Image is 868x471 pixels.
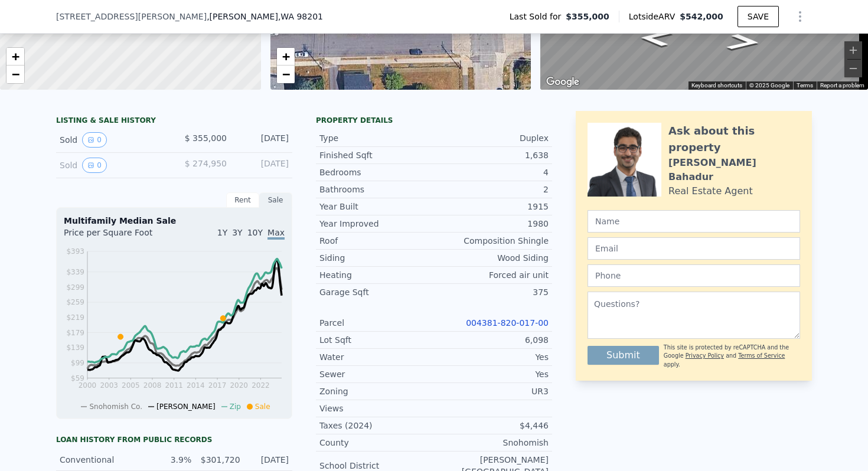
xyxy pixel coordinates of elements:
span: $ 355,000 [185,133,227,143]
div: Lot Sqft [319,334,434,346]
div: 1980 [434,218,549,230]
div: 2 [434,184,549,195]
span: Zip [230,403,241,411]
div: 1,638 [434,149,549,161]
div: 1915 [434,201,549,212]
div: [DATE] [247,454,289,466]
div: $4,446 [434,420,549,431]
div: LISTING & SALE HISTORY [56,116,292,127]
div: Yes [434,368,549,380]
div: 6,098 [434,334,549,346]
div: 3.9% [150,454,191,466]
tspan: 2005 [122,381,140,390]
tspan: $259 [66,298,84,306]
div: Property details [316,116,552,125]
a: Zoom out [277,66,295,83]
span: © 2025 Google [749,82,789,89]
div: Bathrooms [319,184,434,195]
button: SAVE [738,6,779,27]
tspan: $339 [66,268,84,276]
span: [PERSON_NAME] [156,403,216,411]
tspan: $393 [66,247,84,256]
div: Wood Siding [434,252,549,264]
tspan: $179 [66,329,84,337]
div: 4 [434,166,549,178]
tspan: $59 [71,374,84,382]
span: , WA 98201 [278,12,323,21]
button: Zoom in [844,41,862,59]
span: 3Y [232,228,242,237]
div: Sold [60,132,165,148]
span: Sale [255,403,270,411]
span: $355,000 [566,11,609,22]
tspan: $139 [66,344,84,352]
a: Terms of Service [738,352,785,359]
input: Name [588,210,800,233]
span: + [12,49,19,64]
div: Sale [259,192,292,208]
div: Multifamily Median Sale [64,215,285,227]
div: Roof [319,235,434,247]
tspan: $299 [66,283,84,292]
span: − [282,67,289,81]
div: Duplex [434,132,549,144]
div: Sewer [319,368,434,380]
a: Zoom in [6,48,24,66]
tspan: 2008 [143,381,162,390]
span: Snohomish Co. [89,403,142,411]
div: Loan history from public records [56,435,292,444]
div: 375 [434,286,549,298]
div: Ask about this property [668,123,800,156]
div: Conventional [60,454,143,466]
div: Water [319,351,434,363]
div: Forced air unit [434,269,549,281]
a: 004381-820-017-00 [466,318,549,328]
path: Go West, 35th St [625,26,687,51]
button: Keyboard shortcuts [691,81,742,90]
div: Parcel [319,317,434,329]
span: − [12,67,19,81]
tspan: 2000 [79,381,97,390]
a: Terms (opens in new tab) [797,82,813,89]
a: Zoom in [277,48,295,66]
div: This site is protected by reCAPTCHA and the Google and apply. [664,344,800,369]
div: Real Estate Agent [668,184,753,198]
button: View historical data [82,132,107,148]
div: Views [319,403,434,414]
button: View historical data [82,158,107,173]
span: $ 274,950 [185,159,227,168]
div: Snohomish [434,437,549,449]
tspan: 2014 [187,381,205,390]
button: Show Options [788,5,812,28]
div: Bedrooms [319,166,434,178]
tspan: 2017 [208,381,227,390]
span: 1Y [217,228,227,237]
span: Last Sold for [510,11,566,22]
tspan: 2022 [252,381,270,390]
a: Privacy Policy [686,352,724,359]
div: Garage Sqft [319,286,434,298]
button: Zoom out [844,60,862,77]
div: Year Improved [319,218,434,230]
span: $542,000 [680,12,723,21]
path: Go East, 35th St [713,30,775,54]
div: $301,720 [198,454,240,466]
div: Taxes (2024) [319,420,434,431]
div: Yes [434,351,549,363]
tspan: 2020 [230,381,248,390]
button: Submit [588,346,659,365]
span: [STREET_ADDRESS][PERSON_NAME] [56,11,207,22]
a: Open this area in Google Maps (opens a new window) [543,74,582,90]
span: 10Y [247,228,263,237]
div: Rent [226,192,259,208]
div: UR3 [434,385,549,397]
tspan: $219 [66,313,84,322]
a: Report a problem [820,82,864,89]
div: Heating [319,269,434,281]
tspan: $99 [71,359,84,367]
div: Year Built [319,201,434,212]
div: Price per Square Foot [64,227,174,246]
span: Lotside ARV [629,11,680,22]
div: [DATE] [236,158,289,173]
span: + [282,49,289,64]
